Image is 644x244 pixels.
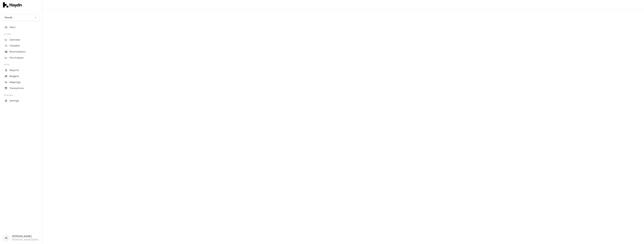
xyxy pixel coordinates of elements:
h3: [PERSON_NAME] [12,235,40,238]
p: Transactions [10,87,24,90]
button: Inbox [2,25,40,30]
a: Overview [2,37,40,42]
a: Flux Analysis [2,55,40,60]
a: Settings [2,98,40,103]
a: Mappings [2,80,40,85]
a: Budgets [2,74,40,79]
span: Inbox [10,26,16,29]
span: JS [2,234,10,242]
a: Checklist [2,43,40,48]
h3: Manage [4,94,13,97]
p: Reconciliation [10,50,25,53]
p: Overview [10,38,20,42]
p: Reports [10,69,19,72]
a: Reports [2,68,40,73]
p: Settings [10,99,19,102]
h3: Close [4,33,11,36]
p: Budgets [10,75,19,78]
a: Reconciliation [2,49,40,54]
img: svg+xml,%3c [3,2,22,7]
p: Checklist [10,44,20,47]
h3: Apps [4,63,9,66]
p: Mappings [10,81,21,84]
p: Flux Analysis [10,56,24,59]
p: [PERSON_NAME][EMAIL_ADDRESS][DOMAIN_NAME] [12,238,40,241]
a: Transactions [2,86,40,91]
